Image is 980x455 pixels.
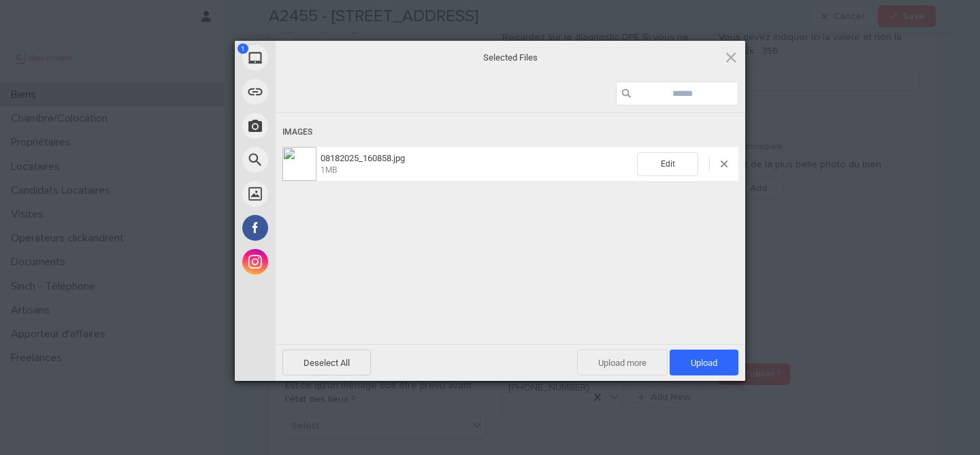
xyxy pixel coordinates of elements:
img: 38540118-bddd-4d70-837a-e34190bbf75f [282,147,316,181]
div: Instagram [235,245,398,279]
span: 08182025_160858.jpg [321,153,405,163]
div: Unsplash [235,177,398,211]
div: Facebook [235,211,398,245]
span: Upload more [577,350,668,375]
span: Upload [670,350,738,375]
span: Click here or hit ESC to close picker [723,50,738,65]
div: Take Photo [235,109,398,143]
span: Deselect All [282,350,371,375]
span: Edit [637,152,698,176]
div: Link (URL) [235,75,398,109]
span: 1MB [321,165,337,175]
span: Upload [691,358,717,368]
span: 08182025_160858.jpg [316,153,637,175]
div: Images [282,120,738,145]
div: My Device [235,41,398,75]
div: Web Search [235,143,398,177]
span: 1 [238,44,248,54]
span: Selected Files [374,51,647,63]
